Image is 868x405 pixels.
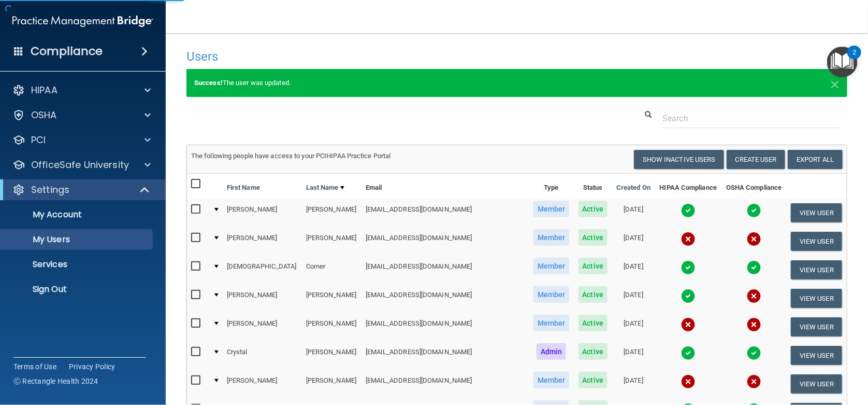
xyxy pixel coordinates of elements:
td: [PERSON_NAME] [302,227,361,256]
img: cross.ca9f0e7f.svg [681,232,696,246]
a: PCI [12,134,151,146]
p: Sign Out [7,284,148,295]
td: [DATE] [612,370,655,398]
button: View User [791,203,842,222]
img: cross.ca9f0e7f.svg [747,317,761,332]
p: OfficeSafe University [31,159,129,171]
td: [DEMOGRAPHIC_DATA] [223,256,302,284]
td: [DATE] [612,256,655,284]
img: tick.e7d51cea.svg [747,203,761,218]
td: [EMAIL_ADDRESS][DOMAIN_NAME] [361,370,529,398]
span: × [830,73,840,93]
img: cross.ca9f0e7f.svg [747,374,761,389]
p: HIPAA [31,84,57,96]
th: HIPAA Compliance [655,174,721,199]
img: tick.e7d51cea.svg [681,203,696,218]
a: Export All [788,150,843,169]
button: Open Resource Center, 2 new notifications [827,47,858,77]
td: [PERSON_NAME] [302,199,361,227]
td: [DATE] [612,227,655,256]
button: Close [830,77,840,89]
h4: Users [186,50,566,63]
span: Active [578,315,608,331]
div: 2 [852,52,856,66]
a: Last Name [306,181,344,194]
p: OSHA [31,109,57,121]
span: Ⓒ Rectangle Health 2024 [13,376,98,386]
img: tick.e7d51cea.svg [747,260,761,275]
td: [PERSON_NAME] [302,370,361,398]
td: [PERSON_NAME] [223,227,302,256]
button: View User [791,260,842,280]
p: Services [7,259,148,270]
td: [PERSON_NAME] [302,284,361,313]
td: [PERSON_NAME] [223,313,302,341]
span: Member [533,315,570,331]
td: [EMAIL_ADDRESS][DOMAIN_NAME] [361,199,529,227]
th: Status [574,174,612,199]
a: OSHA [12,109,151,121]
button: View User [791,317,842,337]
td: Corner [302,256,361,284]
div: The user was updated. [186,69,847,97]
a: First Name [227,181,260,194]
a: Privacy Policy [69,361,115,372]
img: cross.ca9f0e7f.svg [681,374,696,389]
span: Member [533,229,570,246]
a: OfficeSafe University [12,159,151,171]
p: Settings [31,184,69,196]
img: cross.ca9f0e7f.svg [747,289,761,303]
p: My Users [7,234,148,245]
span: Active [578,258,608,274]
img: tick.e7d51cea.svg [681,260,696,275]
button: View User [791,232,842,251]
button: View User [791,374,842,394]
td: [DATE] [612,199,655,227]
td: [DATE] [612,284,655,313]
button: Show Inactive Users [634,150,724,169]
td: [EMAIL_ADDRESS][DOMAIN_NAME] [361,341,529,370]
button: View User [791,289,842,308]
td: [PERSON_NAME] [223,284,302,313]
p: My Account [7,210,148,220]
img: PMB logo [12,11,153,32]
td: [PERSON_NAME] [223,370,302,398]
td: [EMAIL_ADDRESS][DOMAIN_NAME] [361,227,529,256]
a: Settings [12,184,150,196]
td: [PERSON_NAME] [302,341,361,370]
span: Active [578,372,608,388]
span: Member [533,372,570,388]
td: [PERSON_NAME] [223,199,302,227]
img: cross.ca9f0e7f.svg [747,232,761,246]
button: Create User [727,150,785,169]
td: [EMAIL_ADDRESS][DOMAIN_NAME] [361,313,529,341]
span: Active [578,201,608,217]
td: Crystal [223,341,302,370]
input: Search [662,109,840,128]
th: Email [361,174,529,199]
iframe: Drift Widget Chat Controller [689,332,856,373]
span: Member [533,258,570,274]
h4: Compliance [31,44,103,59]
span: The following people have access to your PCIHIPAA Practice Portal [191,152,391,160]
p: PCI [31,134,46,146]
span: Admin [537,343,567,360]
th: Type [529,174,574,199]
th: OSHA Compliance [721,174,786,199]
span: Member [533,201,570,217]
a: Terms of Use [13,361,56,372]
a: HIPAA [12,84,151,96]
strong: Success! [194,79,223,87]
span: Member [533,286,570,303]
span: Active [578,229,608,246]
span: Active [578,343,608,360]
td: [EMAIL_ADDRESS][DOMAIN_NAME] [361,284,529,313]
img: tick.e7d51cea.svg [681,289,696,303]
td: [DATE] [612,313,655,341]
td: [DATE] [612,341,655,370]
img: tick.e7d51cea.svg [681,346,696,360]
span: Active [578,286,608,303]
a: Created On [616,181,650,194]
td: [PERSON_NAME] [302,313,361,341]
img: cross.ca9f0e7f.svg [681,317,696,332]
